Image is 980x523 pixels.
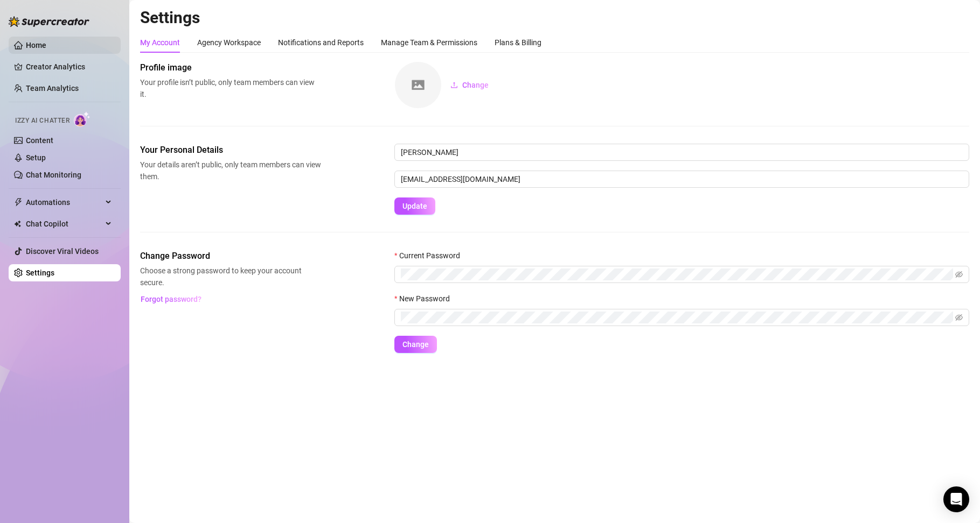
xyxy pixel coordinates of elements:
div: Plans & Billing [495,37,541,48]
span: Your details aren’t public, only team members can view them. [140,159,321,182]
input: Enter new email [394,171,969,188]
div: Agency Workspace [197,37,261,48]
span: Izzy AI Chatter [15,116,69,126]
label: Current Password [394,250,467,261]
span: Change Password [140,250,321,263]
span: Update [402,202,427,210]
a: Settings [26,268,54,277]
a: Creator Analytics [26,58,112,75]
label: New Password [394,293,457,305]
span: eye-invisible [955,314,963,321]
img: AI Chatter [74,111,91,127]
a: Content [26,136,53,145]
div: Notifications and Reports [278,37,364,48]
div: My Account [140,37,180,48]
span: upload [450,81,458,89]
span: thunderbolt [14,198,23,207]
span: Your profile isn’t public, only team members can view it. [140,76,321,100]
button: Change [442,76,497,94]
div: Manage Team & Permissions [381,37,477,48]
span: Choose a strong password to keep your account secure. [140,265,321,288]
img: logo-BBDzfeDw.svg [9,16,89,27]
a: Setup [26,153,46,162]
span: Change [462,81,489,89]
img: square-placeholder.png [395,62,441,108]
div: Open Intercom Messenger [943,486,969,512]
input: New Password [401,312,953,323]
input: Enter name [394,144,969,161]
a: Chat Monitoring [26,171,81,179]
span: Profile image [140,61,321,74]
span: Automations [26,194,102,211]
a: Team Analytics [26,84,79,93]
span: Chat Copilot [26,215,102,232]
span: Forgot password? [141,295,201,303]
a: Home [26,41,46,50]
span: Your Personal Details [140,144,321,157]
img: Chat Copilot [14,220,21,228]
span: Change [402,340,429,349]
a: Discover Viral Videos [26,247,99,256]
span: eye-invisible [955,271,963,278]
button: Update [394,197,435,215]
button: Forgot password? [140,291,201,308]
h2: Settings [140,8,969,28]
input: Current Password [401,268,953,280]
button: Change [394,336,437,353]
